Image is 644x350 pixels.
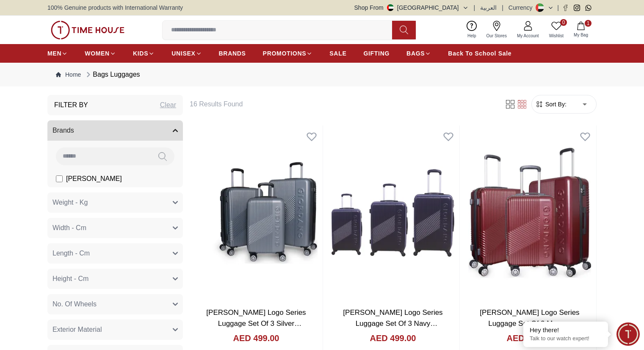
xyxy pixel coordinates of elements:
div: Clear [160,100,176,110]
p: Talk to our watch expert! [530,335,602,342]
div: Chat Widget [616,322,640,346]
span: Width - Cm [53,223,86,233]
span: 100% Genuine products with International Warranty [47,3,183,12]
a: BAGS [406,46,431,61]
span: | [557,3,559,12]
span: Wishlist [546,33,567,39]
h4: AED 499.00 [233,332,279,344]
a: BRANDS [219,46,246,61]
button: Weight - Kg [47,192,183,213]
button: No. Of Wheels [47,294,183,314]
a: Facebook [562,5,569,11]
img: Giordano Logo Series Luggage Set Of 3 Maroon GR020.MRN [463,125,596,300]
span: Sort By: [544,100,567,108]
a: [PERSON_NAME] Logo Series Luggage Set Of 3 Silver GR020.SLV [206,308,306,338]
a: Whatsapp [585,5,591,11]
img: ... [51,21,124,39]
button: العربية [480,3,497,12]
h4: AED 499.00 [370,332,416,344]
button: Brands [47,120,183,141]
button: Width - Cm [47,218,183,238]
a: [PERSON_NAME] Logo Series Luggage Set Of 3 Navy GR020.NVY [343,308,442,338]
span: MEN [47,49,61,58]
span: KIDS [133,49,148,58]
span: Back To School Sale [448,49,511,58]
img: Giordano Logo Series Luggage Set Of 3 Silver GR020.SLV [190,125,323,300]
img: Giordano Logo Series Luggage Set Of 3 Navy GR020.NVY [326,125,459,300]
span: PROMOTIONS [263,49,307,58]
div: Hey there! [530,326,602,334]
div: Currency [509,3,536,12]
span: UNISEX [171,49,195,58]
a: PROMOTIONS [263,46,313,61]
span: 1 [585,20,591,27]
button: Length - Cm [47,243,183,264]
span: Height - Cm [53,274,88,284]
a: [PERSON_NAME] Logo Series Luggage Set Of 3 Maroon [MEDICAL_RECORD_NUMBER].MRN [472,308,597,338]
input: [PERSON_NAME] [56,175,63,182]
a: UNISEX [171,46,202,61]
span: WOMEN [85,49,110,58]
a: WOMEN [85,46,116,61]
button: Sort By: [535,100,567,108]
a: GIFTING [363,46,390,61]
a: Our Stores [481,19,512,41]
h3: Filter By [54,100,88,110]
span: Weight - Kg [53,197,88,208]
a: SALE [329,46,346,61]
a: KIDS [133,46,155,61]
span: Brands [53,125,74,136]
nav: Breadcrumb [47,63,597,86]
button: Height - Cm [47,269,183,289]
a: Back To School Sale [448,46,511,61]
span: | [502,3,503,12]
button: Exterior Material [47,319,183,340]
span: GIFTING [363,49,390,58]
img: United Arab Emirates [387,4,394,11]
h4: AED 499.00 [507,332,553,344]
span: BAGS [406,49,425,58]
a: Instagram [574,5,580,11]
span: 0 [560,19,567,26]
button: Shop From[GEOGRAPHIC_DATA] [354,3,469,12]
a: Help [462,19,481,41]
span: SALE [329,49,346,58]
span: | [474,3,475,12]
a: 0Wishlist [544,19,569,41]
a: Home [56,70,81,79]
div: Bags Luggages [84,69,140,80]
span: No. Of Wheels [53,299,97,309]
h6: 16 Results Found [190,99,494,109]
span: BRANDS [219,49,246,58]
span: Help [464,33,480,39]
span: My Account [514,33,542,39]
span: My Bag [570,32,591,38]
a: MEN [47,46,68,61]
button: 1My Bag [569,20,593,40]
span: Length - Cm [53,248,90,258]
span: Our Stores [483,33,510,39]
span: [PERSON_NAME] [66,174,122,184]
span: Exterior Material [53,325,102,335]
